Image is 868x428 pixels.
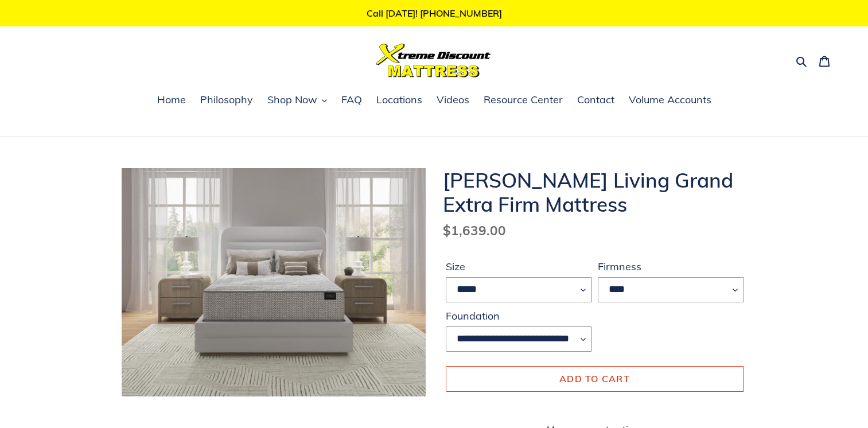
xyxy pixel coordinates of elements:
span: FAQ [341,93,362,107]
span: Videos [437,93,469,107]
h1: [PERSON_NAME] Living Grand Extra Firm Mattress [443,168,747,216]
a: Locations [371,92,428,109]
img: Xtreme Discount Mattress [376,44,491,77]
label: Foundation [446,308,592,324]
span: Volume Accounts [629,93,711,107]
span: $1,639.00 [443,222,506,239]
label: Firmness [598,259,744,274]
button: Add to cart [446,366,744,391]
a: Volume Accounts [623,92,717,109]
span: Philosophy [200,93,253,107]
a: Home [151,92,192,109]
a: Philosophy [194,92,259,109]
a: Contact [571,92,620,109]
span: Contact [577,93,614,107]
a: Videos [431,92,475,109]
label: Size [446,259,592,274]
span: Add to cart [559,373,630,384]
a: FAQ [336,92,368,109]
button: Shop Now [262,92,333,109]
span: Resource Center [484,93,563,107]
span: Locations [376,93,422,107]
span: Shop Now [267,93,317,107]
a: Resource Center [478,92,569,109]
span: Home [157,93,186,107]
